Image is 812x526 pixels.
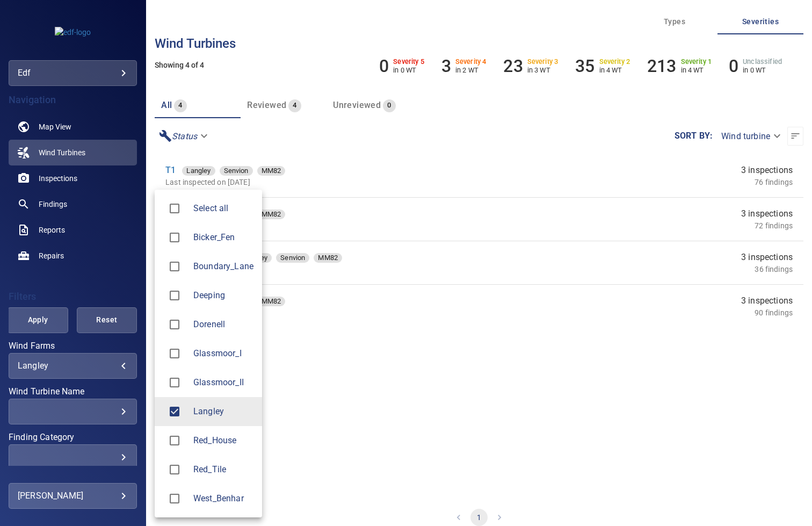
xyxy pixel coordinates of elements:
[193,376,253,389] span: Glassmoor_II
[193,318,253,331] div: Wind Farms Dorenell
[193,289,253,302] div: Wind Farms Deeping
[193,434,253,447] span: Red_House
[193,405,253,418] span: Langley
[193,231,253,244] div: Wind Farms Bicker_Fen
[163,487,186,510] span: West_Benhar
[193,492,253,505] div: Wind Farms West_Benhar
[163,342,186,365] span: Glassmoor_I
[163,226,186,249] span: Bicker_Fen
[163,429,186,452] span: Red_House
[163,400,186,423] span: Langley
[163,313,186,336] span: Dorenell
[193,463,253,476] div: Wind Farms Red_Tile
[193,260,253,273] span: Boundary_Lane
[163,371,186,394] span: Glassmoor_II
[163,255,186,278] span: Boundary_Lane
[193,289,253,302] span: Deeping
[193,231,253,244] span: Bicker_Fen
[155,190,262,517] ul: Langley
[193,376,253,389] div: Wind Farms Glassmoor_II
[193,463,253,476] span: Red_Tile
[163,284,186,307] span: Deeping
[163,458,186,481] span: Red_Tile
[193,318,253,331] span: Dorenell
[193,347,253,360] div: Wind Farms Glassmoor_I
[193,405,253,418] div: Wind Farms Langley
[193,434,253,447] div: Wind Farms Red_House
[193,492,253,505] span: West_Benhar
[193,260,253,273] div: Wind Farms Boundary_Lane
[193,202,253,215] span: Select all
[193,347,253,360] span: Glassmoor_I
